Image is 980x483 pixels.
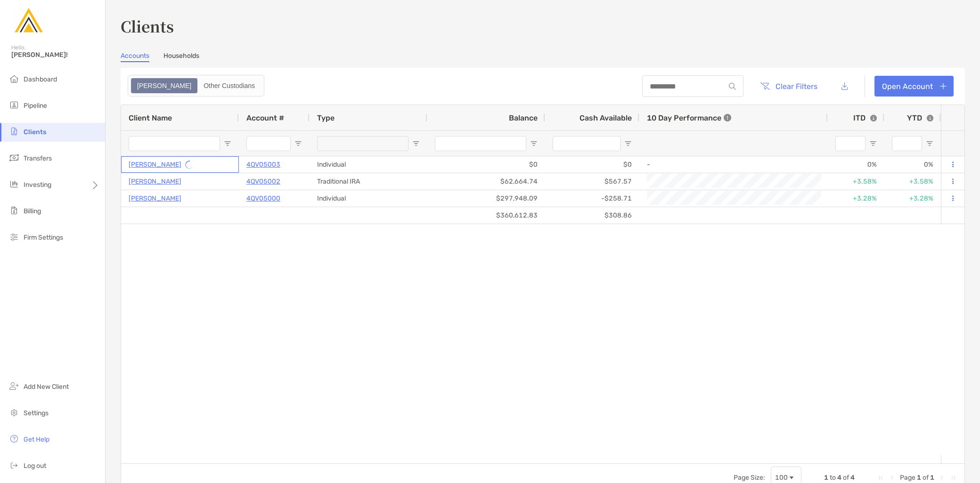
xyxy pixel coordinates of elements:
[553,136,621,151] input: Cash Available Filter Input
[900,474,915,482] span: Page
[892,136,922,151] input: YTD Filter Input
[8,126,20,137] img: clients icon
[129,136,220,151] input: Client Name Filter Input
[8,99,20,111] img: pipeline icon
[545,207,639,224] div: $308.86
[835,136,866,151] input: ITD Filter Input
[8,152,20,163] img: transfers icon
[8,433,20,444] img: get-help icon
[884,156,941,173] div: 0%
[8,178,20,190] img: investing icon
[132,79,196,92] div: Zoe
[8,459,20,471] img: logout icon
[828,190,884,207] div: +3.28%
[24,462,46,470] span: Log out
[129,159,181,170] a: [PERSON_NAME]
[310,156,427,173] div: Individual
[24,102,47,110] span: Pipeline
[824,474,828,482] span: 1
[837,474,841,482] span: 4
[8,380,20,392] img: add_new_client icon
[24,128,46,136] span: Clients
[874,76,954,97] a: Open Account
[8,231,20,242] img: firm-settings icon
[923,474,929,482] span: of
[246,113,284,122] span: Account #
[545,190,639,207] div: -$258.71
[869,140,877,147] button: Open Filter Menu
[734,474,765,482] div: Page Size:
[907,113,933,122] div: YTD
[427,190,545,207] div: $297,948.09
[884,190,941,207] div: +3.28%
[128,75,264,97] div: segmented control
[930,474,934,482] span: 1
[310,190,427,207] div: Individual
[121,52,149,62] a: Accounts
[949,474,957,482] div: Last Page
[24,207,41,215] span: Billing
[427,173,545,190] div: $62,664.74
[294,140,302,147] button: Open Filter Menu
[129,113,172,122] span: Client Name
[775,474,788,482] div: 100
[8,73,20,84] img: dashboard icon
[121,15,965,37] h3: Clients
[198,79,260,92] div: Other Custodians
[24,409,49,417] span: Settings
[624,140,632,147] button: Open Filter Menu
[24,435,49,443] span: Get Help
[317,113,335,122] span: Type
[11,51,99,59] span: [PERSON_NAME]!
[412,140,420,147] button: Open Filter Menu
[884,173,941,190] div: +3.58%
[129,193,181,204] a: [PERSON_NAME]
[129,176,181,187] a: [PERSON_NAME]
[8,205,20,216] img: billing icon
[843,474,849,482] span: of
[11,4,45,38] img: Zoe Logo
[917,474,921,482] span: 1
[246,136,291,151] input: Account # Filter Input
[163,52,199,62] a: Households
[580,113,632,122] span: Cash Available
[647,157,820,172] div: -
[545,156,639,173] div: $0
[729,83,736,90] img: input icon
[435,136,526,151] input: Balance Filter Input
[427,207,545,224] div: $360,612.83
[647,105,731,130] div: 10 Day Performance
[938,474,946,482] div: Next Page
[224,140,231,147] button: Open Filter Menu
[828,156,884,173] div: 0%
[24,181,51,189] span: Investing
[926,140,933,147] button: Open Filter Menu
[530,140,538,147] button: Open Filter Menu
[246,176,280,187] a: 4QV05002
[24,75,57,83] span: Dashboard
[24,383,69,391] span: Add New Client
[753,76,825,97] button: Clear Filters
[850,474,855,482] span: 4
[545,173,639,190] div: $567.57
[24,154,52,162] span: Transfers
[828,173,884,190] div: +3.58%
[8,407,20,418] img: settings icon
[889,474,896,482] div: Previous Page
[853,113,877,122] div: ITD
[877,474,885,482] div: First Page
[427,156,545,173] div: $0
[830,474,836,482] span: to
[310,173,427,190] div: Traditional IRA
[246,193,280,204] a: 4QV05000
[246,159,280,170] a: 4QV05003
[24,233,63,241] span: Firm Settings
[509,113,538,122] span: Balance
